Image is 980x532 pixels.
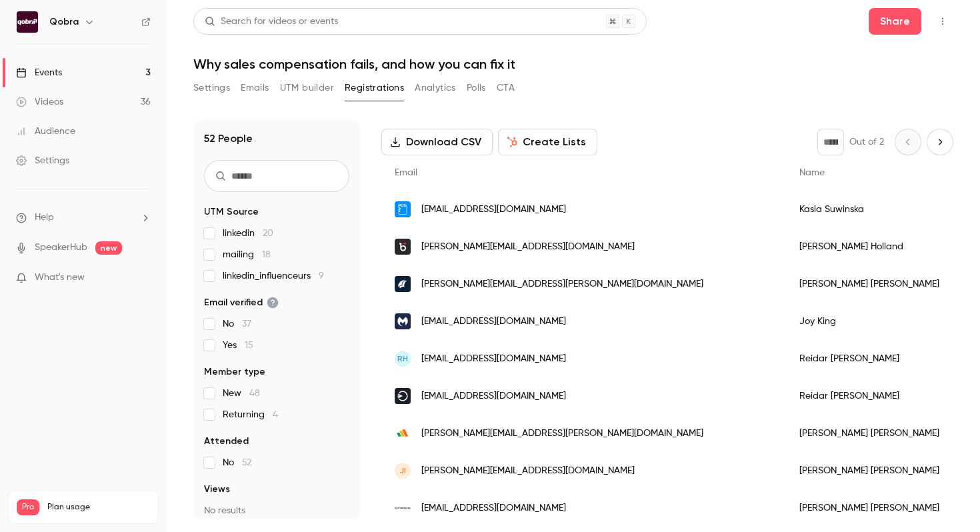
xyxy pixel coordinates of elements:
button: Download CSV [381,129,493,155]
span: Email [395,168,417,177]
span: 20 [263,229,273,238]
button: Polls [467,77,486,99]
span: Attended [204,435,249,448]
img: litera.com [395,425,411,441]
button: Emails [241,77,269,99]
div: [PERSON_NAME] [PERSON_NAME] [786,452,953,489]
span: 52 [242,458,251,467]
img: pitchbook.com [395,276,411,292]
span: [PERSON_NAME][EMAIL_ADDRESS][PERSON_NAME][DOMAIN_NAME] [421,277,703,291]
span: new [95,241,122,255]
div: [PERSON_NAME] [PERSON_NAME] [786,415,953,452]
span: [PERSON_NAME][EMAIL_ADDRESS][PERSON_NAME][DOMAIN_NAME] [421,427,703,441]
span: mailing [223,248,271,261]
button: Create Lists [498,129,597,155]
p: No results [204,504,349,517]
button: CTA [497,77,515,99]
span: [EMAIL_ADDRESS][DOMAIN_NAME] [421,203,566,217]
span: 48 [249,389,260,398]
button: UTM builder [280,77,334,99]
span: [EMAIL_ADDRESS][DOMAIN_NAME] [421,389,566,403]
span: What's new [35,271,85,285]
span: Email verified [204,296,279,309]
img: pointsharp.com [395,388,411,404]
img: buywith.com [395,239,411,255]
span: 37 [242,319,251,329]
div: Reidar [PERSON_NAME] [786,340,953,377]
button: Share [869,8,921,35]
iframe: Noticeable Trigger [135,272,151,284]
span: [EMAIL_ADDRESS][DOMAIN_NAME] [421,352,566,366]
span: linkedin [223,227,273,240]
img: shieldpay.com [395,507,411,510]
h6: Qobra [49,15,79,29]
h1: 52 People [204,131,253,147]
button: Settings [193,77,230,99]
p: Out of 2 [849,135,884,149]
div: Audience [16,125,75,138]
div: [PERSON_NAME] Holland [786,228,953,265]
button: Next page [927,129,953,155]
span: Member type [204,365,265,379]
span: Pro [17,499,39,515]
span: JI [399,465,406,477]
span: [EMAIL_ADDRESS][DOMAIN_NAME] [421,315,566,329]
span: RH [397,353,408,365]
img: malwarebytes.com [395,313,411,329]
span: Help [35,211,54,225]
span: 18 [262,250,271,259]
span: linkedin_influenceurs [223,269,324,283]
li: help-dropdown-opener [16,211,151,225]
div: Videos [16,95,63,109]
span: [EMAIL_ADDRESS][DOMAIN_NAME] [421,501,566,515]
div: [PERSON_NAME] [PERSON_NAME] [786,265,953,303]
span: Views [204,483,230,496]
div: Settings [16,154,69,167]
img: mypos.com [395,201,411,217]
button: Registrations [345,77,404,99]
div: Events [16,66,62,79]
span: Plan usage [47,502,150,513]
span: UTM Source [204,205,259,219]
span: New [223,387,260,400]
span: Name [799,168,825,177]
span: No [223,317,251,331]
div: Kasia Suwinska [786,191,953,228]
a: SpeakerHub [35,241,87,255]
span: No [223,456,251,469]
span: Yes [223,339,253,352]
div: Search for videos or events [205,15,338,29]
span: [PERSON_NAME][EMAIL_ADDRESS][DOMAIN_NAME] [421,240,635,254]
h1: Why sales compensation fails, and how you can fix it [193,56,953,72]
span: 4 [273,410,278,419]
span: 9 [319,271,324,281]
span: [PERSON_NAME][EMAIL_ADDRESS][DOMAIN_NAME] [421,464,635,478]
div: [PERSON_NAME] [PERSON_NAME] [786,489,953,527]
button: Analytics [415,77,456,99]
div: Joy King [786,303,953,340]
span: Returning [223,408,278,421]
img: Qobra [17,11,38,33]
div: Reidar [PERSON_NAME] [786,377,953,415]
span: 15 [245,341,253,350]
